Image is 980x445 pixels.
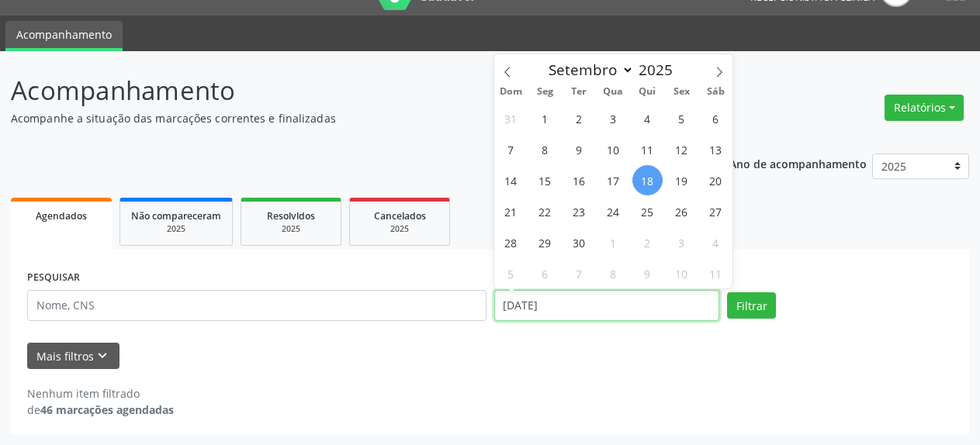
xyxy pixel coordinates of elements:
span: Setembro 10, 2025 [598,134,629,164]
span: Setembro 13, 2025 [701,134,731,164]
a: Acompanhamento [5,21,123,51]
span: Cancelados [374,209,426,222]
span: Sex [664,87,698,97]
p: Acompanhamento [11,71,682,110]
span: Outubro 8, 2025 [598,258,629,288]
strong: 46 marcações agendadas [40,402,174,417]
span: Agendados [36,209,87,222]
span: Não compareceram [131,209,221,222]
i: keyboard_arrow_down [94,347,111,364]
span: Outubro 3, 2025 [667,227,697,257]
span: Outubro 7, 2025 [564,258,594,288]
select: Month [542,59,635,81]
span: Qui [630,87,664,97]
span: Setembro 16, 2025 [564,165,594,195]
span: Agosto 31, 2025 [496,103,526,133]
span: Outubro 4, 2025 [701,227,731,257]
span: Setembro 4, 2025 [632,103,663,133]
span: Setembro 22, 2025 [530,196,560,226]
span: Setembro 20, 2025 [701,165,731,195]
span: Setembro 23, 2025 [564,196,594,226]
div: Nenhum item filtrado [27,385,174,402]
span: Ter [562,87,596,97]
span: Setembro 7, 2025 [496,134,526,164]
span: Outubro 11, 2025 [701,258,731,288]
div: de [27,402,174,418]
span: Setembro 25, 2025 [632,196,663,226]
span: Outubro 6, 2025 [530,258,560,288]
span: Outubro 5, 2025 [496,258,526,288]
span: Sáb [698,87,732,97]
span: Setembro 24, 2025 [598,196,629,226]
p: Ano de acompanhamento [729,154,867,173]
span: Resolvidos [267,209,315,222]
div: 2025 [131,223,221,235]
span: Outubro 1, 2025 [598,227,629,257]
label: PESQUISAR [27,266,80,290]
p: Acompanhe a situação das marcações correntes e finalizadas [11,110,682,126]
span: Setembro 21, 2025 [496,196,526,226]
span: Outubro 2, 2025 [632,227,663,257]
span: Dom [494,87,528,97]
span: Setembro 8, 2025 [530,134,560,164]
input: Selecione um intervalo [494,290,720,321]
span: Setembro 1, 2025 [530,103,560,133]
span: Setembro 11, 2025 [632,134,663,164]
span: Setembro 28, 2025 [496,227,526,257]
span: Seg [528,87,562,97]
span: Setembro 9, 2025 [564,134,594,164]
span: Setembro 3, 2025 [598,103,629,133]
span: Setembro 2, 2025 [564,103,594,133]
span: Setembro 26, 2025 [667,196,697,226]
button: Filtrar [727,292,776,319]
span: Outubro 10, 2025 [667,258,697,288]
span: Setembro 27, 2025 [701,196,731,226]
span: Setembro 6, 2025 [701,103,731,133]
input: Year [634,60,685,80]
button: Mais filtroskeyboard_arrow_down [27,343,119,370]
span: Setembro 5, 2025 [667,103,697,133]
span: Qua [596,87,630,97]
span: Setembro 17, 2025 [598,165,629,195]
input: Nome, CNS [27,290,487,321]
span: Setembro 29, 2025 [530,227,560,257]
div: 2025 [361,223,438,235]
span: Setembro 12, 2025 [667,134,697,164]
span: Setembro 30, 2025 [564,227,594,257]
span: Setembro 14, 2025 [496,165,526,195]
button: Relatórios [885,95,964,121]
span: Setembro 19, 2025 [667,165,697,195]
span: Outubro 9, 2025 [632,258,663,288]
div: 2025 [252,223,330,235]
span: Setembro 18, 2025 [632,165,663,195]
span: Setembro 15, 2025 [530,165,560,195]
